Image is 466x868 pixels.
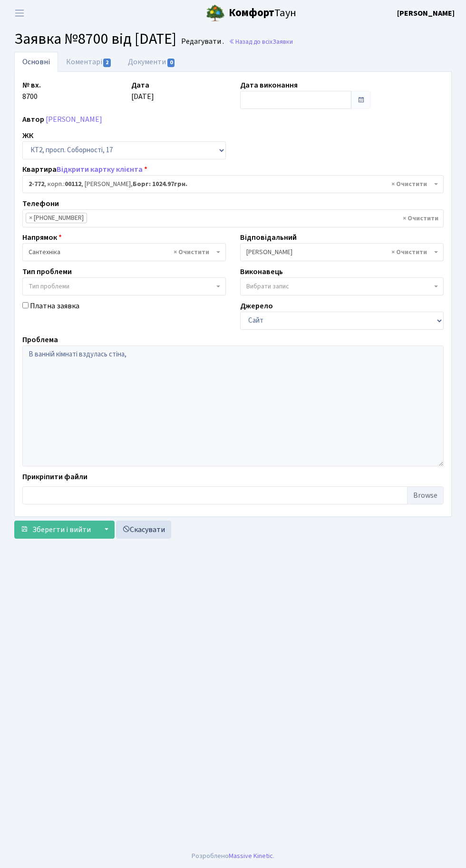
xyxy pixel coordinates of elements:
[32,524,91,535] span: Зберегти і вийти
[240,232,297,243] label: Відповідальний
[179,37,224,46] small: Редагувати .
[22,164,147,175] label: Квартира
[29,247,214,257] span: Сантехніка
[192,851,274,861] div: Розроблено .
[403,214,438,223] span: Видалити всі елементи
[8,5,31,21] button: Переключити навігацію
[14,521,97,539] button: Зберегти і вийти
[206,4,225,23] img: logo.png
[391,247,427,257] span: Видалити всі елементи
[174,247,209,257] span: Видалити всі елементи
[58,52,120,72] a: Коментарі
[246,247,432,257] span: Тихонов М.М.
[133,179,187,189] b: Борг: 1024.97грн.
[131,79,149,91] label: Дата
[22,334,58,345] label: Проблема
[240,300,273,312] label: Джерело
[240,79,298,91] label: Дата виконання
[229,5,274,20] b: Комфорт
[229,37,293,46] a: Назад до всіхЗаявки
[29,282,69,291] span: Тип проблеми
[22,471,87,483] label: Прикріпити файли
[15,79,124,109] div: 8700
[397,8,455,19] b: [PERSON_NAME]
[57,164,143,175] a: Відкрити картку клієнта
[26,213,87,223] li: +380934535199
[14,52,58,72] a: Основні
[22,243,226,261] span: Сантехніка
[240,243,444,261] span: Тихонов М.М.
[229,851,273,861] a: Massive Kinetic
[14,28,176,50] span: Заявка №8700 від [DATE]
[22,345,444,466] textarea: В ванній кімнаті вздулась стіна,
[22,266,72,277] label: Тип проблеми
[30,300,79,312] label: Платна заявка
[22,175,444,193] span: <b>2-772</b>, корп.: <b>00112</b>, Сєдов Андрій Миколайович, <b>Борг: 1024.97грн.</b>
[103,59,111,67] span: 2
[22,79,41,91] label: № вх.
[120,52,184,72] a: Документи
[116,521,171,539] a: Скасувати
[167,59,175,67] span: 0
[22,232,62,243] label: Напрямок
[240,266,283,277] label: Виконавець
[229,5,296,21] span: Таун
[22,198,59,209] label: Телефони
[65,179,81,189] b: 00112
[272,37,293,46] span: Заявки
[22,114,44,125] label: Автор
[22,130,33,141] label: ЖК
[29,179,432,189] span: <b>2-772</b>, корп.: <b>00112</b>, Сєдов Андрій Миколайович, <b>Борг: 1024.97грн.</b>
[46,114,102,125] a: [PERSON_NAME]
[397,8,455,19] a: [PERSON_NAME]
[391,179,427,189] span: Видалити всі елементи
[29,179,44,189] b: 2-772
[124,79,233,109] div: [DATE]
[29,213,32,223] span: ×
[246,282,289,291] span: Вибрати запис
